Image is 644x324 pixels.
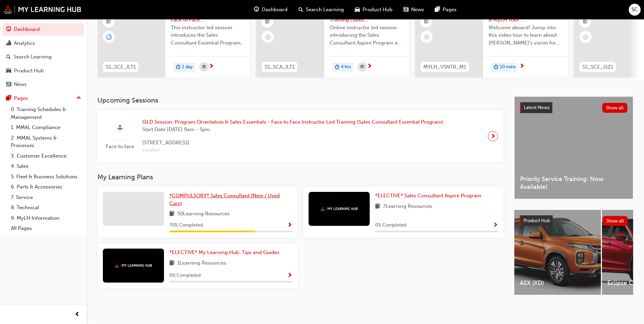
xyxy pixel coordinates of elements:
[443,6,457,14] span: Pages
[287,273,292,279] span: Show Progress
[524,105,550,110] span: Latest News
[435,5,440,14] span: pages-icon
[3,65,84,77] a: Product Hub
[383,202,432,211] span: 7 Learning Resources
[202,63,206,71] span: calendar-icon
[287,271,292,280] button: Show Progress
[8,172,84,182] a: 5. Fleet & Business Solutions
[106,17,111,26] span: booktick-icon
[375,202,380,211] span: book-icon
[264,63,295,71] span: SS_SCA_ILT1
[398,3,429,17] a: news-iconNews
[169,272,201,280] span: 0 % Completed
[491,131,496,141] span: next-icon
[6,95,11,102] span: pages-icon
[8,151,84,161] a: 3. Customer Excellence
[14,80,27,88] div: News
[582,63,613,71] span: SS_SCE_QZ1
[293,3,349,17] a: search-iconSearch Learning
[367,64,372,70] span: next-icon
[349,3,398,17] a: car-iconProduct Hub
[363,6,392,14] span: Product Hub
[375,192,484,200] a: *ELECTIVE* Sales Consultant Aspire Program
[169,210,174,218] span: book-icon
[287,221,292,230] button: Show Progress
[602,103,628,113] button: Show all
[361,63,364,71] span: calendar-icon
[8,202,84,213] a: 8. Technical
[265,17,270,26] span: booktick-icon
[8,122,84,133] a: 1. MMAL Compliance
[3,37,84,50] a: Analytics
[629,4,641,16] button: SC
[423,63,466,71] span: MYLH_VSNTR_M1
[14,39,35,47] div: Analytics
[355,5,360,14] span: car-icon
[182,63,193,71] span: 1 day
[341,63,351,71] span: 4 hrs
[583,34,589,40] span: learningRecordVerb_NONE-icon
[8,192,84,203] a: 7. Service
[8,104,84,122] a: 0. Training Schedules & Management
[6,26,11,33] span: guage-icon
[519,64,525,70] span: next-icon
[489,24,563,47] span: Welcome aboard! Jump into this video tour to learn about [PERSON_NAME]'s vision for your learning...
[76,94,81,103] span: up-icon
[375,221,406,229] span: 0 % Completed
[169,221,203,229] span: 70 % Completed
[177,259,226,268] span: 1 Learning Resources
[306,6,344,14] span: Search Learning
[6,40,11,47] span: chart-icon
[6,82,11,88] span: news-icon
[262,6,288,14] span: Dashboard
[117,124,123,132] span: sessionType_FACE_TO_FACE-icon
[500,63,516,71] span: 10 mins
[75,310,80,319] span: prev-icon
[3,92,84,105] button: Pages
[411,6,424,14] span: News
[320,206,358,211] img: mmal
[8,182,84,192] a: 6. Parts & Accessories
[493,222,498,229] span: Show Progress
[169,249,282,256] a: *ELECTIVE* My Learning Hub: Tips and Guides
[523,218,550,223] span: Product Hub
[8,213,84,223] a: 9. MyLH Information
[103,115,498,157] a: Face to faceQLD Session: Program Orientation & Sales Essentials - Face to Face Instructor Led Tra...
[287,222,292,229] span: Show Progress
[429,3,462,17] a: pages-iconPages
[520,175,627,191] span: Priority Service Training: Now Available!
[254,5,259,14] span: guage-icon
[265,34,271,40] span: learningRecordVerb_NONE-icon
[514,96,633,199] a: Latest NewsShow allPriority Service Training: Now Available!
[249,3,293,17] a: guage-iconDashboard
[14,53,52,61] div: Search Learning
[97,96,503,104] h3: Upcoming Sessions
[8,223,84,234] a: All Pages
[493,221,498,230] button: Show Progress
[106,63,136,71] span: SS_SCE_ILT1
[142,146,443,154] span: Location
[631,6,638,14] span: SC
[97,173,503,181] h3: My Learning Plans
[424,17,429,26] span: booktick-icon
[209,64,214,70] span: next-icon
[142,126,443,133] span: Start Date: [DATE] 9am - 5pm
[171,24,245,47] span: This instructor led session introduces the Sales Consultant Essential Program and outlines what y...
[424,34,430,40] span: learningRecordVerb_NONE-icon
[403,5,408,14] span: news-icon
[520,215,628,226] a: Product HubShow all
[169,192,292,207] a: *COMPULSORY* Sales Consultant (New / Used Cars)
[14,94,28,102] div: Pages
[3,51,84,63] a: Search Learning
[177,210,229,218] span: 50 Learning Resources
[103,143,137,150] span: Face to face
[330,24,404,47] span: Online instructor led session introducing the Sales Consultant Aspire Program and outlining what ...
[115,263,152,268] img: mmal
[3,5,81,14] img: mmal
[514,210,601,295] a: ASX (XD)
[6,68,11,74] span: car-icon
[169,259,174,268] span: book-icon
[3,78,84,91] a: News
